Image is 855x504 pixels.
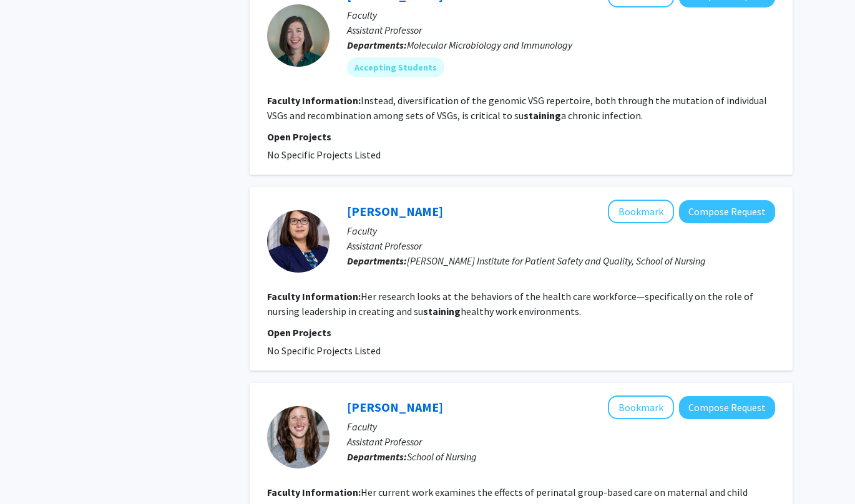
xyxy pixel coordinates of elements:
a: [PERSON_NAME] [347,399,443,415]
p: Assistant Professor [347,238,775,253]
span: [PERSON_NAME] Institute for Patient Safety and Quality, School of Nursing [407,254,706,267]
p: Faculty [347,7,775,22]
b: Faculty Information: [267,94,361,107]
p: Open Projects [267,325,775,340]
b: Departments: [347,39,407,51]
b: Departments: [347,450,407,463]
p: Assistant Professor [347,434,775,449]
span: Molecular Microbiology and Immunology [407,39,572,51]
button: Add Jihane Frangieh to Bookmarks [608,200,674,223]
span: No Specific Projects Listed [267,148,381,161]
mat-chip: Accepting Students [347,57,444,77]
span: No Specific Projects Listed [267,344,381,357]
b: staining [423,305,461,317]
b: Faculty Information: [267,290,361,303]
p: Faculty [347,223,775,238]
p: Assistant Professor [347,22,775,37]
button: Compose Request to Ashley Gresh [679,396,775,419]
span: School of Nursing [407,450,477,463]
p: Faculty [347,419,775,434]
b: Faculty Information: [267,486,361,498]
fg-read-more: Her research looks at the behaviors of the health care workforce—specifically on the role of nurs... [267,290,753,317]
b: staining [524,109,561,122]
fg-read-more: Instead, diversification of the genomic VSG repertoire, both through the mutation of individual V... [267,94,767,122]
iframe: Chat [9,448,53,495]
p: Open Projects [267,129,775,144]
button: Add Ashley Gresh to Bookmarks [608,395,674,419]
b: Departments: [347,254,407,267]
a: [PERSON_NAME] [347,203,443,219]
button: Compose Request to Jihane Frangieh [679,200,775,223]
